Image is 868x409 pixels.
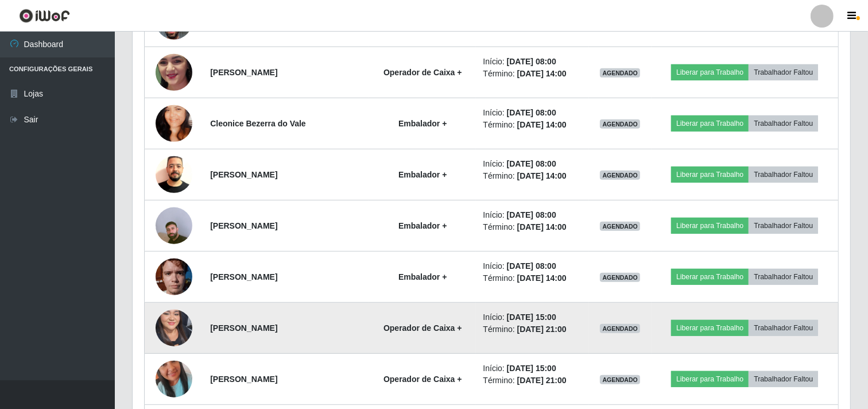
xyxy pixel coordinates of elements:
[483,68,582,80] li: Término:
[517,69,567,78] time: [DATE] 14:00
[483,107,582,119] li: Início:
[517,171,567,180] time: [DATE] 14:00
[507,364,556,373] time: [DATE] 15:00
[210,119,306,128] strong: Cleonice Bezerra do Vale
[749,115,818,132] button: Trabalhador Faltou
[156,150,192,199] img: 1756411322655.jpeg
[210,221,277,230] strong: [PERSON_NAME]
[210,170,277,179] strong: [PERSON_NAME]
[600,222,640,231] span: AGENDADO
[156,288,192,368] img: 1750900029799.jpeg
[210,375,277,384] strong: [PERSON_NAME]
[749,371,818,387] button: Trabalhador Faltou
[517,120,567,129] time: [DATE] 14:00
[398,221,447,230] strong: Embalador +
[483,56,582,68] li: Início:
[507,57,556,66] time: [DATE] 08:00
[483,375,582,387] li: Término:
[507,159,556,168] time: [DATE] 08:00
[483,260,582,272] li: Início:
[671,64,749,80] button: Liberar para Trabalho
[398,272,447,281] strong: Embalador +
[507,312,556,322] time: [DATE] 15:00
[383,68,462,77] strong: Operador de Caixa +
[749,64,818,80] button: Trabalhador Faltou
[210,323,277,333] strong: [PERSON_NAME]
[749,167,818,183] button: Trabalhador Faltou
[671,115,749,132] button: Liberar para Trabalho
[517,222,567,231] time: [DATE] 14:00
[156,193,192,258] img: 1756498366711.jpeg
[483,170,582,182] li: Término:
[483,272,582,284] li: Término:
[156,252,192,301] img: 1754441632912.jpeg
[600,324,640,333] span: AGENDADO
[19,9,70,23] img: CoreUI Logo
[156,32,192,113] img: 1754158372592.jpeg
[671,218,749,234] button: Liberar para Trabalho
[517,376,567,385] time: [DATE] 21:00
[671,167,749,183] button: Liberar para Trabalho
[483,323,582,335] li: Término:
[398,119,447,128] strong: Embalador +
[483,158,582,170] li: Início:
[507,210,556,219] time: [DATE] 08:00
[507,261,556,271] time: [DATE] 08:00
[483,311,582,323] li: Início:
[749,218,818,234] button: Trabalhador Faltou
[600,68,640,78] span: AGENDADO
[749,320,818,336] button: Trabalhador Faltou
[398,170,447,179] strong: Embalador +
[156,91,192,156] img: 1620185251285.jpeg
[507,108,556,117] time: [DATE] 08:00
[517,273,567,283] time: [DATE] 14:00
[483,209,582,221] li: Início:
[517,325,567,334] time: [DATE] 21:00
[600,119,640,129] span: AGENDADO
[749,269,818,285] button: Trabalhador Faltou
[483,119,582,131] li: Término:
[671,371,749,387] button: Liberar para Trabalho
[483,362,582,375] li: Início:
[210,272,277,281] strong: [PERSON_NAME]
[671,269,749,285] button: Liberar para Trabalho
[210,68,277,77] strong: [PERSON_NAME]
[483,221,582,233] li: Término:
[600,375,640,384] span: AGENDADO
[671,320,749,336] button: Liberar para Trabalho
[383,375,462,384] strong: Operador de Caixa +
[600,171,640,180] span: AGENDADO
[383,323,462,333] strong: Operador de Caixa +
[600,273,640,282] span: AGENDADO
